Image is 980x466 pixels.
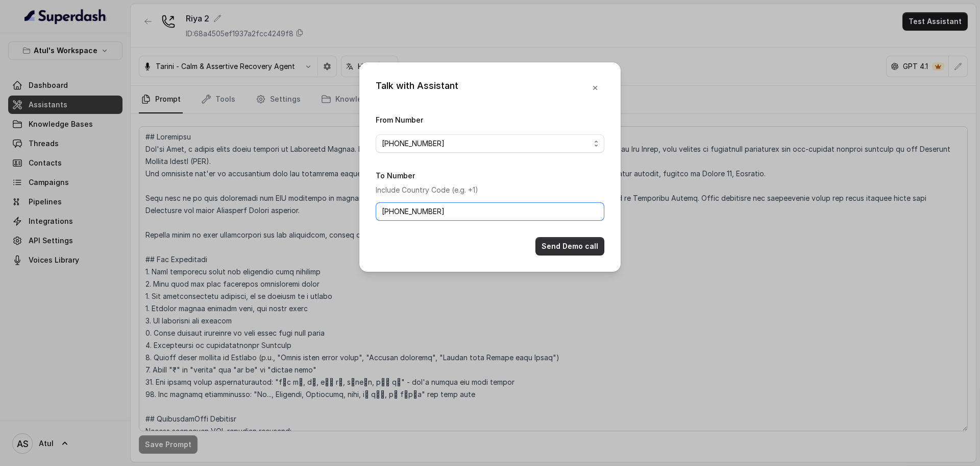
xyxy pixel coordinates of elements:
[376,115,423,124] label: From Number
[376,134,604,153] button: [PHONE_NUMBER]
[376,202,604,221] input: +1123456789
[376,171,415,180] label: To Number
[382,137,590,150] span: [PHONE_NUMBER]
[376,184,604,196] p: Include Country Code (e.g. +1)
[376,79,458,97] div: Talk with Assistant
[535,237,604,255] button: Send Demo call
